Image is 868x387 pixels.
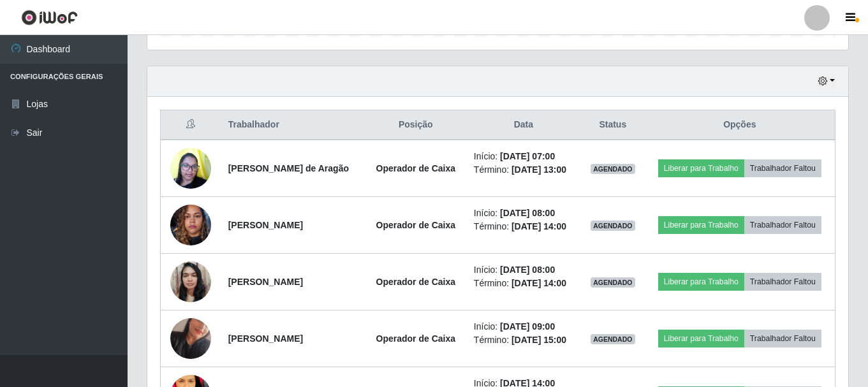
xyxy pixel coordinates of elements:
[474,207,573,220] li: Início:
[511,335,566,345] time: [DATE] 15:00
[511,164,566,175] time: [DATE] 13:00
[658,330,744,347] button: Liberar para Trabalho
[744,330,821,347] button: Trabalhador Faltou
[228,277,303,287] strong: [PERSON_NAME]
[500,265,555,275] time: [DATE] 08:00
[591,277,635,288] span: AGENDADO
[170,198,211,252] img: 1734465947432.jpeg
[474,277,573,290] li: Término:
[474,320,573,333] li: Início:
[228,333,303,344] strong: [PERSON_NAME]
[744,273,821,291] button: Trabalhador Faltou
[500,321,555,332] time: [DATE] 09:00
[591,334,635,344] span: AGENDADO
[376,277,456,287] strong: Operador de Caixa
[658,159,744,177] button: Liberar para Trabalho
[474,220,573,233] li: Término:
[744,159,821,177] button: Trabalhador Faltou
[474,150,573,163] li: Início:
[466,110,581,140] th: Data
[474,263,573,277] li: Início:
[744,216,821,234] button: Trabalhador Faltou
[645,110,835,140] th: Opções
[170,302,211,375] img: 1724780126479.jpeg
[511,221,566,231] time: [DATE] 14:00
[511,278,566,288] time: [DATE] 14:00
[170,254,211,309] img: 1736008247371.jpeg
[474,163,573,177] li: Término:
[376,163,456,173] strong: Operador de Caixa
[658,273,744,291] button: Liberar para Trabalho
[376,333,456,344] strong: Operador de Caixa
[581,110,645,140] th: Status
[658,216,744,234] button: Liberar para Trabalho
[365,110,466,140] th: Posição
[228,163,349,173] strong: [PERSON_NAME] de Aragão
[500,208,555,218] time: [DATE] 08:00
[500,151,555,161] time: [DATE] 07:00
[474,333,573,347] li: Término:
[228,220,303,230] strong: [PERSON_NAME]
[591,221,635,231] span: AGENDADO
[376,220,456,230] strong: Operador de Caixa
[21,10,78,26] img: CoreUI Logo
[221,110,365,140] th: Trabalhador
[170,141,211,195] img: 1632390182177.jpeg
[591,164,635,174] span: AGENDADO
